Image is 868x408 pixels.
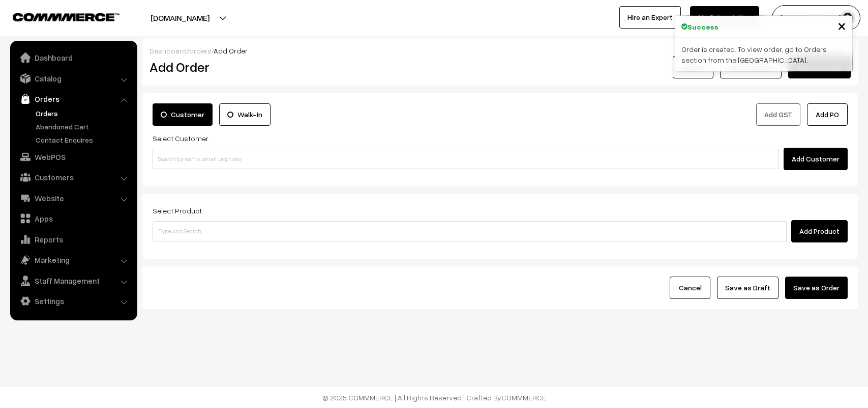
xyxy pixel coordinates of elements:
span: × [837,16,846,35]
img: user [840,10,855,25]
button: Save as Draft [717,277,779,299]
a: Website [13,189,134,207]
a: COMMMERCE [501,393,546,402]
img: COMMMERCE [13,13,119,21]
a: My Subscription [690,6,759,29]
a: Catalog [13,69,134,88]
a: Hire an Expert [619,6,681,29]
label: Select Customer [153,133,208,144]
a: orders [189,46,212,55]
input: Type and Search [153,221,787,241]
div: Order is created. To view order, go to Orders section from the [GEOGRAPHIC_DATA]. [675,38,852,71]
a: Staff Management [13,271,134,290]
a: Contact Enquires [33,134,134,145]
a: Dashboard [149,46,187,55]
label: Customer [153,103,213,126]
a: Reports [13,230,134,249]
input: Search by name, email, or phone [153,149,779,169]
button: Close [837,18,846,33]
a: Customers [13,168,134,186]
div: / / [149,45,851,56]
button: Add Customer [784,148,848,170]
button: Cancel [670,277,710,299]
strong: Success [687,21,719,32]
label: Select Product [153,205,202,216]
a: Dashboard [13,48,134,67]
a: WebPOS [13,148,134,166]
button: Add PO [807,103,848,126]
button: [PERSON_NAME] s… [772,5,860,31]
span: Add Order [214,46,248,55]
a: Marketing [13,251,134,269]
a: COMMMERCE [13,10,102,22]
a: Apps [13,209,134,228]
a: Orders [33,108,134,119]
button: [DOMAIN_NAME] [115,5,245,31]
a: Abandoned Cart [33,121,134,132]
h2: Add Order [149,59,373,75]
label: Walk-In [219,103,271,126]
button: Add GST [756,103,800,126]
button: Add Product [791,220,848,242]
button: Save as Order [785,277,848,299]
button: Cancel [673,56,713,78]
a: Settings [13,292,134,310]
a: Orders [13,90,134,108]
